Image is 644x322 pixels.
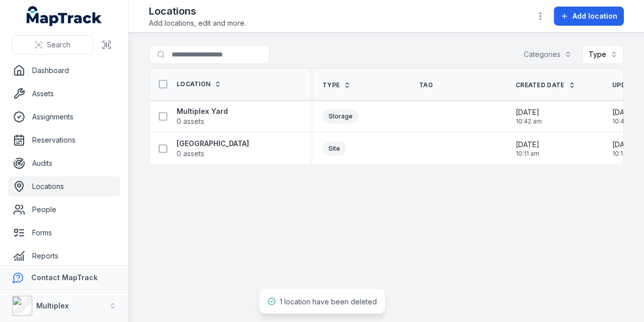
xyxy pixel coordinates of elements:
a: Location [177,80,221,88]
time: 8/1/2025, 10:11:51 AM [516,140,539,158]
span: Add location [573,11,617,21]
span: [DATE] [612,140,636,150]
time: 8/5/2025, 10:42:10 AM [516,107,542,125]
h2: Locations [149,4,246,18]
strong: Multiplex Yard [177,106,228,116]
button: Type [582,45,624,64]
time: 8/5/2025, 10:42:10 AM [612,107,638,125]
span: 0 assets [177,149,204,159]
span: 10:42 am [612,117,638,125]
span: Location [177,80,210,88]
a: Type [323,81,351,89]
span: 10:11 am [516,150,539,158]
a: Assignments [8,107,120,127]
strong: [GEOGRAPHIC_DATA] [177,139,249,149]
span: [DATE] [516,107,542,117]
a: Created Date [516,81,576,89]
a: Dashboard [8,60,120,81]
a: Reservations [8,130,120,150]
a: MapTrack [27,6,102,26]
time: 8/1/2025, 10:11:51 AM [612,140,636,158]
div: Site [323,142,346,156]
a: People [8,200,120,220]
button: Add location [554,7,624,26]
span: [DATE] [516,140,539,150]
a: Reports [8,246,120,266]
span: Tag [419,81,433,89]
a: Audits [8,153,120,173]
span: Type [323,81,340,89]
span: Search [47,40,70,50]
button: Search [12,35,93,54]
span: 10:11 am [612,150,636,158]
span: 10:42 am [516,117,542,125]
a: Assets [8,84,120,104]
strong: Contact MapTrack [31,273,98,282]
a: Forms [8,223,120,243]
strong: Multiplex [36,301,69,310]
span: [DATE] [612,107,638,117]
span: 0 assets [177,116,204,126]
span: Add locations, edit and more. [149,18,246,28]
button: Categories [517,45,578,64]
div: Storage [323,109,359,123]
span: Created Date [516,81,565,89]
span: 1 location have been deleted [280,297,377,306]
a: [GEOGRAPHIC_DATA]0 assets [177,139,249,159]
a: Multiplex Yard0 assets [177,106,228,126]
a: Locations [8,176,120,197]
